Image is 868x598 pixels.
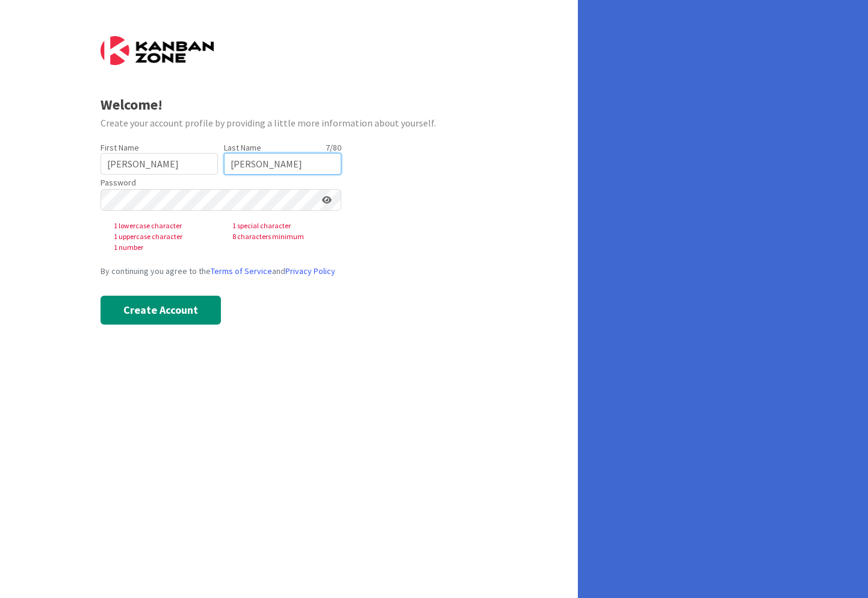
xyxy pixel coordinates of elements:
label: First Name [101,142,139,153]
img: Kanban Zone [101,36,214,65]
span: 8 characters minimum [223,231,341,242]
span: 1 number [104,242,223,253]
div: 7 / 80 [265,142,341,153]
button: Create Account [101,296,221,325]
span: 1 special character [223,220,341,231]
div: Create your account profile by providing a little more information about yourself. [101,116,478,130]
label: Last Name [224,142,261,153]
div: By continuing you agree to the and [101,265,478,278]
label: Password [101,176,136,189]
a: Privacy Policy [285,266,335,276]
a: Terms of Service [211,266,272,276]
div: Welcome! [101,94,478,116]
span: 1 uppercase character [104,231,223,242]
span: 1 lowercase character [104,220,223,231]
